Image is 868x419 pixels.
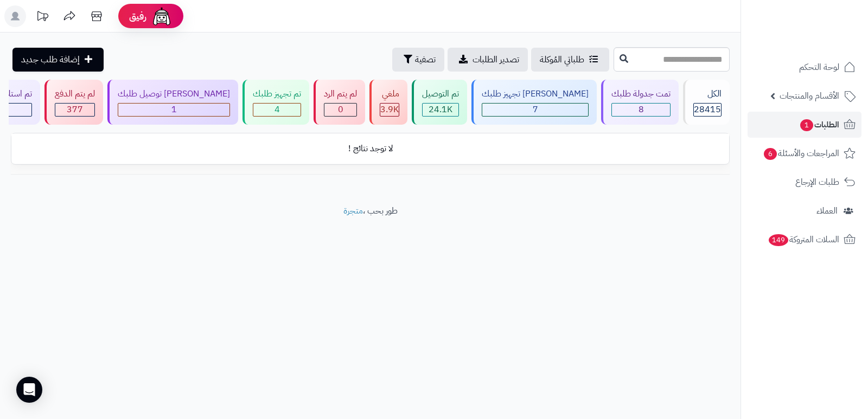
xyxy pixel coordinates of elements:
a: متجرة [343,204,363,217]
div: تمت جدولة طلبك [611,88,671,100]
span: السلات المتروكة [768,232,839,247]
a: السلات المتروكة149 [748,227,861,253]
a: [PERSON_NAME] توصيل طلبك 1 [105,80,240,125]
img: logo-2.png [794,8,858,31]
a: تمت جدولة طلبك 8 [599,80,681,125]
span: 0 [338,103,343,116]
div: لم يتم الرد [324,88,357,100]
div: 3880 [380,104,399,116]
span: 3.9K [380,103,399,116]
div: لم يتم الدفع [55,88,95,100]
td: لا توجد نتائج ! [11,134,729,164]
a: تصدير الطلبات [448,48,528,72]
a: تم التوصيل 24.1K [410,80,469,125]
div: Open Intercom Messenger [16,377,42,403]
span: المراجعات والأسئلة [763,146,839,161]
img: ai-face.png [151,5,173,27]
span: لوحة التحكم [799,60,839,75]
span: طلبات الإرجاع [795,175,839,190]
div: 4 [253,104,301,116]
div: 0 [324,104,356,116]
span: 24.1K [429,103,452,116]
span: 1 [171,103,177,116]
span: طلباتي المُوكلة [540,53,584,66]
span: 8 [639,103,644,116]
span: تصفية [415,53,436,66]
button: تصفية [392,48,444,72]
span: تصدير الطلبات [473,53,519,66]
div: تم تجهيز طلبك [253,88,301,100]
a: لم يتم الرد 0 [311,80,367,125]
span: 28415 [694,103,721,116]
a: المراجعات والأسئلة6 [748,140,861,166]
span: 377 [67,103,83,116]
span: الأقسام والمنتجات [780,88,839,104]
div: 1 [118,104,229,116]
a: تحديثات المنصة [29,5,56,30]
a: الطلبات1 [748,112,861,138]
div: 377 [55,104,94,116]
a: لوحة التحكم [748,54,861,80]
span: الطلبات [799,117,839,132]
span: إضافة طلب جديد [21,53,80,66]
a: لم يتم الدفع 377 [42,80,105,125]
div: الكل [693,88,722,100]
span: 4 [275,103,280,116]
div: [PERSON_NAME] توصيل طلبك [118,88,230,100]
a: الكل28415 [681,80,732,125]
a: إضافة طلب جديد [12,48,104,72]
a: طلباتي المُوكلة [531,48,609,72]
div: تم التوصيل [422,88,459,100]
span: 1 [800,119,813,131]
a: [PERSON_NAME] تجهيز طلبك 7 [469,80,599,125]
a: طلبات الإرجاع [748,169,861,195]
a: تم تجهيز طلبك 4 [240,80,311,125]
div: ملغي [380,88,399,100]
div: [PERSON_NAME] تجهيز طلبك [482,88,589,100]
span: 7 [533,103,538,116]
span: 149 [769,234,788,246]
div: 8 [612,104,670,116]
span: العملاء [816,203,838,218]
div: 7 [482,104,588,116]
span: 6 [764,148,777,160]
a: العملاء [748,198,861,224]
span: رفيق [129,10,146,23]
div: 24138 [423,104,458,116]
a: ملغي 3.9K [367,80,410,125]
